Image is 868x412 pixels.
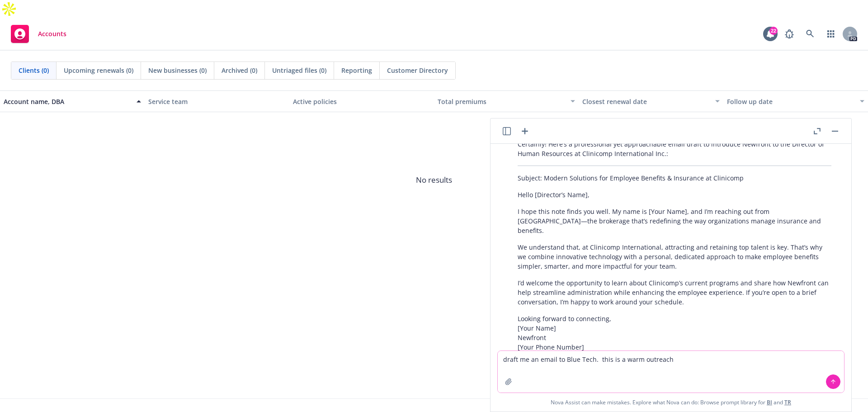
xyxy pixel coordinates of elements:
p: Subject: Modern Solutions for Employee Benefits & Insurance at Clinicomp [518,173,831,183]
a: Accounts [7,21,70,47]
a: Report a Bug [780,25,798,43]
div: Total premiums [438,97,565,106]
span: Archived (0) [222,66,257,75]
div: Active policies [293,97,430,106]
button: Active policies [289,90,434,112]
button: Service team [145,90,289,112]
div: Service team [148,97,286,106]
p: Certainly! Here’s a professional yet approachable email draft to introduce Newfront to the Direct... [518,139,831,158]
span: Clients (0) [19,66,49,75]
div: Follow up date [727,97,854,106]
p: Hello [Director’s Name], [518,190,831,199]
span: New businesses (0) [148,66,207,75]
div: 22 [769,27,778,35]
p: Looking forward to connecting, [Your Name] Newfront [Your Phone Number] [Your Email Address] [518,314,831,361]
span: Accounts [38,30,66,38]
a: Switch app [822,25,840,43]
a: TR [784,398,791,406]
span: Customer Directory [387,66,448,75]
span: Untriaged files (0) [272,66,326,75]
p: We understand that, at Clinicomp International, attracting and retaining top talent is key. That’... [518,242,831,271]
a: BI [767,398,772,406]
button: Follow up date [723,90,868,112]
textarea: draft me an email to Blue Tech. this is a warm outreach [498,351,844,393]
span: Nova Assist can make mistakes. Explore what Nova can do: Browse prompt library for and [551,393,791,412]
button: Closest renewal date [579,90,723,112]
button: Total premiums [434,90,579,112]
div: Closest renewal date [582,97,710,106]
p: I’d welcome the opportunity to learn about Clinicomp’s current programs and share how Newfront ca... [518,278,831,307]
a: Search [801,25,819,43]
span: Upcoming renewals (0) [64,66,133,75]
span: Reporting [341,66,372,75]
div: Account name, DBA [4,97,131,106]
p: I hope this note finds you well. My name is [Your Name], and I’m reaching out from [GEOGRAPHIC_DA... [518,207,831,235]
